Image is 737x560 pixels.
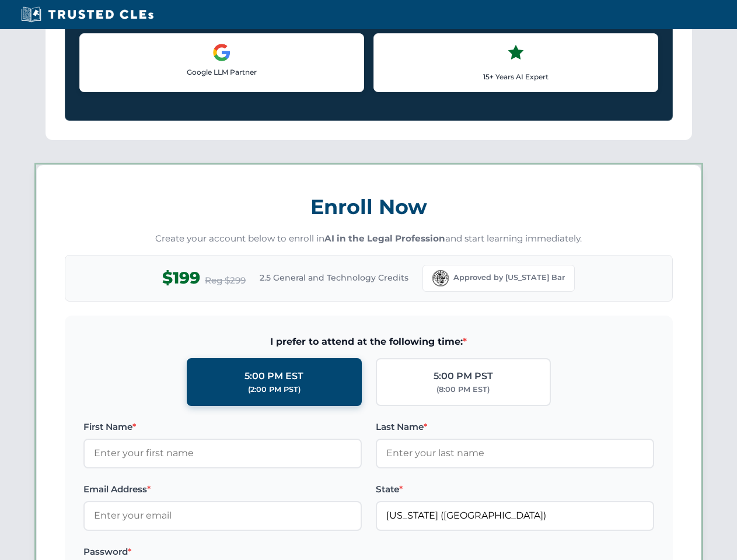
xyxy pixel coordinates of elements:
label: Last Name [376,420,654,434]
label: Email Address [83,482,362,496]
p: Google LLM Partner [89,66,354,78]
div: 5:00 PM PST [434,369,493,384]
input: Enter your email [83,501,362,530]
div: (8:00 PM EST) [436,384,490,395]
label: First Name [83,420,362,434]
p: Create your account below to enroll in and start learning immediately. [65,232,673,246]
label: Password [83,545,362,559]
span: $199 [162,265,200,291]
span: 2.5 General and Technology Credits [260,271,408,284]
input: Enter your first name [83,439,362,468]
span: Approved by [US_STATE] Bar [453,272,565,283]
img: Florida Bar [432,270,449,286]
div: 5:00 PM EST [244,369,303,384]
p: 15+ Years AI Expert [383,71,648,82]
img: Trusted CLEs [18,6,157,23]
label: State [376,482,654,496]
span: I prefer to attend at the following time: [83,334,654,349]
span: Reg $299 [205,274,246,288]
input: Enter your last name [376,439,654,468]
strong: AI in the Legal Profession [324,233,445,244]
input: Florida (FL) [376,501,654,530]
img: Google [212,43,231,62]
h3: Enroll Now [65,188,673,225]
div: (2:00 PM PST) [248,384,301,395]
